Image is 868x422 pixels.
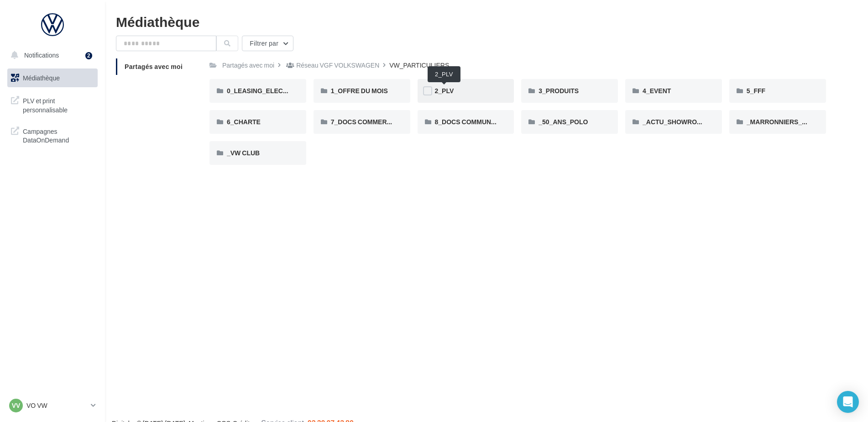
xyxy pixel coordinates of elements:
div: 2 [85,52,92,59]
span: 2_PLV [435,87,454,95]
a: Médiathèque [5,69,99,88]
span: Partagés avec moi [125,63,183,70]
a: VV VO VW [7,397,98,414]
div: Réseau VGF VOLKSWAGEN [296,61,379,70]
span: PLV et print personnalisable [23,95,94,114]
button: Notifications 2 [5,46,96,65]
p: VO VW [26,401,87,410]
span: 6_CHARTE [227,118,261,126]
span: _VW CLUB [227,149,260,157]
span: 0_LEASING_ELECTRIQUE [227,87,307,95]
span: _50_ANS_POLO [539,118,588,126]
span: 4_EVENT [643,87,671,95]
span: 5_FFF [747,87,765,95]
a: Campagnes DataOnDemand [5,121,99,148]
div: Open Intercom Messenger [837,391,859,413]
span: 1_OFFRE DU MOIS [331,87,388,95]
div: VW_PARTICULIERS [389,61,449,70]
span: _MARRONNIERS_25 [747,118,809,126]
span: Campagnes DataOnDemand [23,125,94,145]
button: Filtrer par [242,36,293,51]
span: VV [12,401,21,410]
a: PLV et print personnalisable [5,91,99,118]
div: Médiathèque [116,15,857,28]
div: Partagés avec moi [222,61,274,70]
span: _ACTU_SHOWROOM [643,118,707,126]
div: 2_PLV [428,66,460,82]
span: Médiathèque [23,74,60,82]
span: Notifications [24,51,59,59]
span: 8_DOCS COMMUNICATION [435,118,517,126]
span: 7_DOCS COMMERCIAUX [331,118,407,126]
span: 3_PRODUITS [539,87,579,95]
